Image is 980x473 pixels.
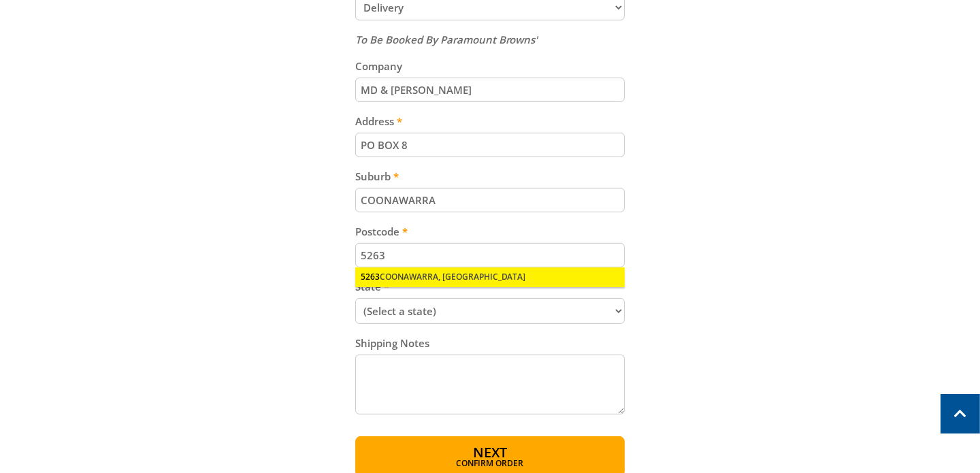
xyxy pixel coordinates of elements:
[355,267,625,287] div: COONAWARRA, [GEOGRAPHIC_DATA]
[355,133,625,157] input: Please enter your address.
[361,271,380,282] span: 5263
[355,33,538,46] em: To Be Booked By Paramount Browns'
[355,188,625,212] input: Please enter your suburb.
[473,443,507,461] span: Next
[355,298,625,324] select: Please select your state.
[355,58,625,74] label: Company
[355,223,625,240] label: Postcode
[385,459,596,468] span: Confirm order
[355,168,625,184] label: Suburb
[355,243,625,267] input: Please enter your postcode.
[355,113,625,129] label: Address
[355,335,625,351] label: Shipping Notes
